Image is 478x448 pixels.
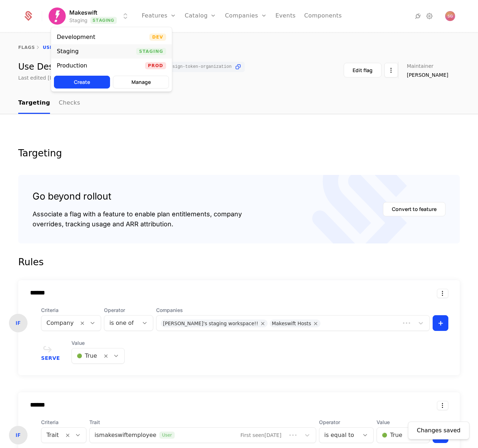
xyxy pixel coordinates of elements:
div: Staging [57,49,79,54]
span: Prod [145,62,166,69]
div: Development [57,34,95,40]
button: Manage [113,76,169,89]
span: Dev [149,34,166,41]
div: Select environment [51,27,172,92]
button: Create [54,76,110,89]
span: Staging [136,48,166,55]
div: Production [57,63,87,69]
